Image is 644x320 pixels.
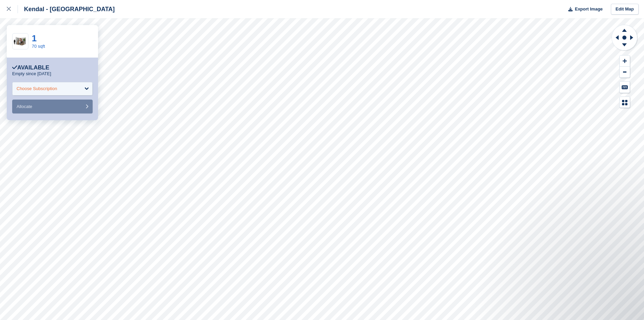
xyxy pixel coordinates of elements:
[17,85,57,92] div: Choose Subscription
[17,104,32,109] span: Allocate
[620,56,630,67] button: Zoom In
[12,100,93,113] button: Allocate
[611,4,639,15] a: Edit Map
[12,64,49,71] div: Available
[13,36,28,47] img: 64-sqft-unit.jpg
[620,97,630,108] button: Map Legend
[32,44,45,49] a: 70 sqft
[575,6,602,13] span: Export Image
[12,71,51,77] p: Empty since [DATE]
[620,67,630,78] button: Zoom Out
[32,33,37,43] a: 1
[620,82,630,93] button: Keyboard Shortcuts
[18,5,115,13] div: Kendal - [GEOGRAPHIC_DATA]
[564,4,603,15] button: Export Image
